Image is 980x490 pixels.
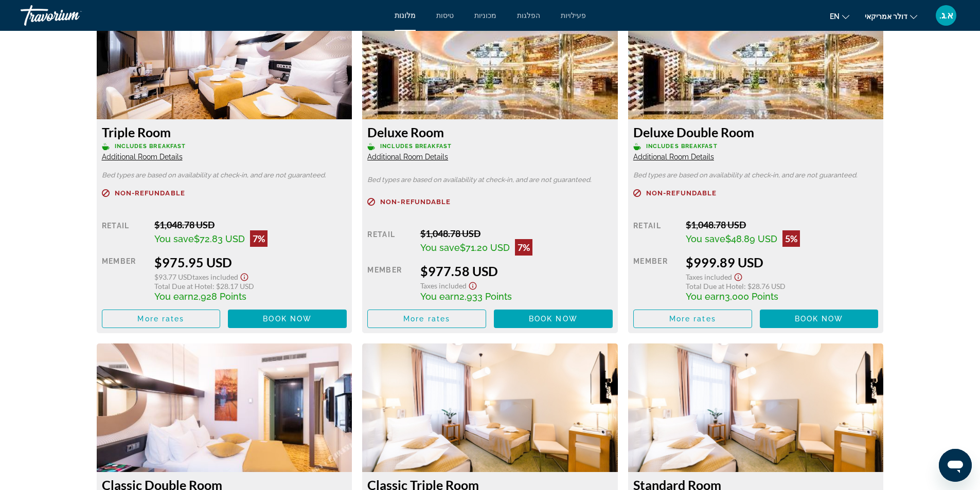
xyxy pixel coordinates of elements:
span: More rates [403,315,450,323]
font: en [830,12,840,21]
span: More rates [137,315,184,323]
span: You earn [686,291,725,302]
div: $1,048.78 USD [686,219,878,230]
span: 3,000 Points [725,291,778,302]
div: $977.58 USD [420,263,613,279]
span: You save [686,233,725,244]
div: Member [633,255,678,302]
font: דולר אמריקאי [865,12,907,21]
div: Member [102,255,147,302]
button: Show Taxes and Fees disclaimer [732,270,744,282]
a: הפלגות [517,11,540,20]
img: 252d1d42-c969-46c9-92c5-7db6e515112b.jpeg [97,343,352,472]
button: More rates [102,310,221,328]
button: שנה מטבע [865,9,917,24]
div: Retail [102,219,147,247]
div: Member [367,263,412,302]
span: $72.83 USD [194,233,245,244]
div: Retail [633,219,678,247]
button: שנה שפה [830,9,849,24]
button: Show Taxes and Fees disclaimer [238,270,251,282]
button: תפריט משתמש [933,5,959,26]
p: Bed types are based on availability at check-in, and are not guaranteed. [367,176,613,184]
span: You save [154,233,194,244]
iframe: לחצן לפתיחת חלון הודעות הטקסט [939,449,972,482]
span: Includes Breakfast [115,143,186,150]
span: Additional Room Details [633,153,714,161]
button: Show Taxes and Fees disclaimer [467,279,479,291]
span: You earn [420,291,459,302]
span: Taxes included [420,281,467,290]
span: More rates [669,315,716,323]
a: מלונות [395,11,416,20]
div: 7% [515,239,532,256]
font: א.ג. [939,10,953,21]
button: Book now [760,310,879,328]
button: Book now [494,310,613,328]
span: Includes Breakfast [380,143,452,150]
span: Book now [263,315,312,323]
span: Total Due at Hotel [154,282,212,291]
span: 2,928 Points [193,291,246,302]
button: More rates [367,310,486,328]
span: You save [420,242,460,253]
div: $975.95 USD [154,255,347,270]
span: $93.77 USD [154,273,192,281]
button: More rates [633,310,752,328]
a: פעילויות [561,11,586,20]
a: טיסות [436,11,454,20]
span: Non-refundable [115,190,185,196]
span: You earn [154,291,193,302]
img: 8967d28a-f6c0-47e9-a28d-6f867a185392.jpeg [362,343,618,472]
div: 7% [250,230,268,247]
span: Total Due at Hotel [686,282,744,291]
div: : $28.76 USD [686,282,878,291]
div: : $28.17 USD [154,282,347,291]
span: Book now [529,315,578,323]
span: Non-refundable [380,198,451,205]
div: $1,048.78 USD [154,219,347,230]
span: Taxes included [686,273,732,281]
span: 2,933 Points [459,291,512,302]
a: טרבוריום [21,2,123,29]
span: Non-refundable [646,190,717,196]
button: Book now [228,310,347,328]
span: Taxes included [192,273,238,281]
h3: Triple Room [102,124,347,140]
div: 5% [782,230,800,247]
h3: Deluxe Room [367,124,613,140]
div: $1,048.78 USD [420,228,613,239]
h3: Deluxe Double Room [633,124,879,140]
span: Book now [795,315,844,323]
span: Additional Room Details [367,153,448,161]
img: 8967d28a-f6c0-47e9-a28d-6f867a185392.jpeg [628,343,884,472]
span: Additional Room Details [102,153,183,161]
p: Bed types are based on availability at check-in, and are not guaranteed. [102,172,347,179]
span: $48.89 USD [725,233,777,244]
div: $999.89 USD [686,255,878,270]
a: מכוניות [474,11,496,20]
span: $71.20 USD [460,242,510,253]
p: Bed types are based on availability at check-in, and are not guaranteed. [633,172,879,179]
div: Retail [367,228,412,256]
span: Includes Breakfast [646,143,718,150]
